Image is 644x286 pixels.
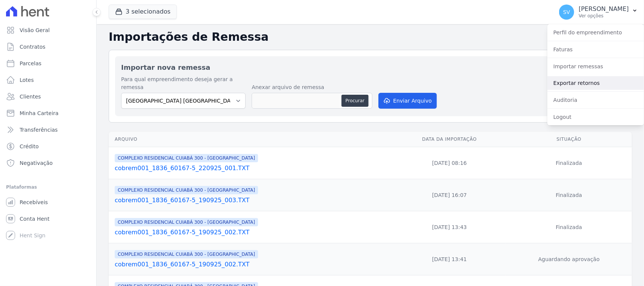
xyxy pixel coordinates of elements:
[109,5,177,19] button: 3 selecionados
[547,76,644,90] a: Exportar retornos
[553,2,644,23] button: SV [PERSON_NAME] Ver opções
[20,26,50,34] span: Visão Geral
[3,89,93,104] a: Clientes
[3,72,93,88] a: Lotes
[3,211,93,226] a: Conta Hent
[378,93,437,109] button: Enviar Arquivo
[20,126,58,134] span: Transferências
[20,198,48,206] span: Recebíveis
[3,23,93,38] a: Visão Geral
[547,26,644,39] a: Perfil do empreendimento
[506,132,632,147] th: Situação
[109,132,393,147] th: Arquivo
[393,179,506,211] td: [DATE] 16:07
[506,179,632,211] td: Finalizada
[547,110,644,124] a: Logout
[115,154,258,162] span: COMPLEXO RESIDENCIAL CUIABÁ 300 - [GEOGRAPHIC_DATA]
[20,43,45,51] span: Contratos
[547,60,644,73] a: Importar remessas
[393,211,506,243] td: [DATE] 13:43
[115,164,390,173] a: cobrem001_1836_60167-5_220925_001.TXT
[3,56,93,71] a: Parcelas
[20,109,58,117] span: Minha Carteira
[393,132,506,147] th: Data da Importação
[115,218,258,226] span: COMPLEXO RESIDENCIAL CUIABÁ 300 - [GEOGRAPHIC_DATA]
[506,147,632,179] td: Finalizada
[115,196,390,205] a: cobrem001_1836_60167-5_190925_003.TXT
[3,139,93,154] a: Crédito
[3,122,93,137] a: Transferências
[20,60,41,67] span: Parcelas
[3,155,93,171] a: Negativação
[6,183,90,192] div: Plataformas
[115,186,258,194] span: COMPLEXO RESIDENCIAL CUIABÁ 300 - [GEOGRAPHIC_DATA]
[579,13,629,19] p: Ver opções
[115,228,390,237] a: cobrem001_1836_60167-5_190925_002.TXT
[579,5,629,13] p: [PERSON_NAME]
[547,43,644,56] a: Faturas
[3,39,93,54] a: Contratos
[252,83,372,91] label: Anexar arquivo de remessa
[506,211,632,243] td: Finalizada
[20,76,34,84] span: Lotes
[109,30,632,44] h2: Importações de Remessa
[506,243,632,275] td: Aguardando aprovação
[20,143,39,150] span: Crédito
[121,62,619,72] h2: Importar nova remessa
[121,75,246,91] label: Para qual empreendimento deseja gerar a remessa
[3,106,93,121] a: Minha Carteira
[563,9,570,15] span: SV
[547,93,644,107] a: Auditoria
[20,93,41,100] span: Clientes
[115,250,258,258] span: COMPLEXO RESIDENCIAL CUIABÁ 300 - [GEOGRAPHIC_DATA]
[341,95,369,107] button: Procurar
[20,159,53,167] span: Negativação
[393,243,506,275] td: [DATE] 13:41
[115,260,390,269] a: cobrem001_1836_60167-5_190925_002.TXT
[393,147,506,179] td: [DATE] 08:16
[20,215,49,223] span: Conta Hent
[3,195,93,210] a: Recebíveis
